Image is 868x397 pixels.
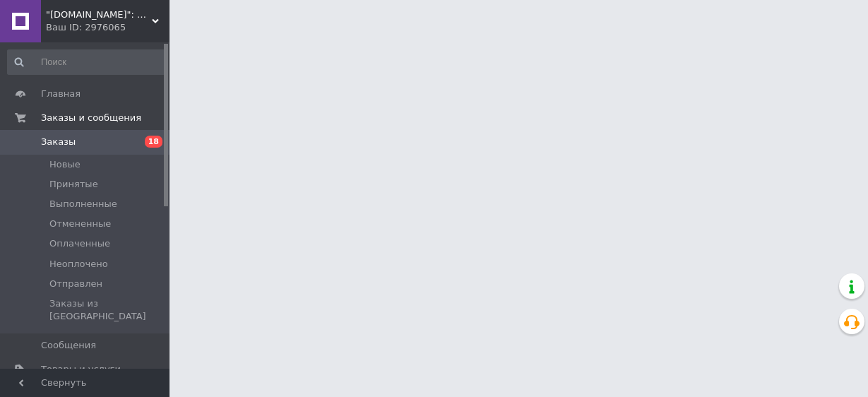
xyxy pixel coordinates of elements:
span: Заказы [41,136,76,148]
input: Поиск [7,49,167,75]
span: Новые [49,158,81,171]
span: Главная [41,88,81,100]
div: Ваш ID: 2976065 [46,21,170,34]
span: Товары и услуги [41,363,121,376]
span: Отмененные [49,218,111,230]
span: Заказы из [GEOGRAPHIC_DATA] [49,297,165,323]
span: Оплаченные [49,237,110,250]
span: Выполненные [49,198,117,211]
span: Сообщения [41,339,96,352]
span: "Sxemki.com": Электроника, схемы, модули! [46,8,152,21]
span: Заказы и сообщения [41,112,141,124]
span: Отправлен [49,278,102,290]
span: Неоплочено [49,258,108,271]
span: Принятые [49,178,98,191]
span: 18 [145,136,162,148]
